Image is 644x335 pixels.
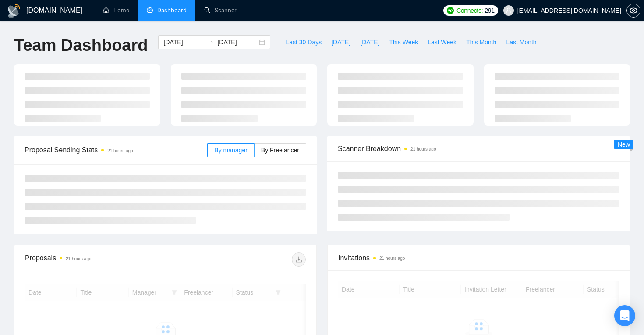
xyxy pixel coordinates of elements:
div: Open Intercom Messenger [614,305,635,326]
span: Scanner Breakdown [338,143,619,154]
button: [DATE] [355,35,384,49]
time: 21 hours ago [410,147,436,151]
span: Invitations [338,252,619,263]
time: 21 hours ago [66,256,91,261]
button: setting [626,4,640,18]
time: 21 hours ago [379,256,405,261]
span: This Month [466,37,496,47]
span: [DATE] [360,37,379,47]
h1: Team Dashboard [14,35,148,56]
img: logo [7,4,21,18]
button: Last Week [423,35,461,49]
time: 21 hours ago [107,148,133,153]
input: Start date [163,37,203,47]
a: setting [626,7,640,14]
span: Connects: [456,6,483,15]
span: Last Week [428,37,456,47]
span: By Freelancer [261,147,299,154]
span: setting [627,7,640,14]
span: New [618,141,630,148]
span: Proposal Sending Stats [25,144,207,155]
span: 291 [485,6,494,15]
div: Proposals [25,252,166,267]
span: to [207,39,214,46]
button: Last Month [501,35,541,49]
img: upwork-logo.png [447,7,454,14]
span: [DATE] [331,37,350,47]
span: Last 30 Days [286,37,322,47]
span: user [506,7,512,14]
a: homeHome [103,7,129,14]
button: [DATE] [326,35,355,49]
button: This Week [384,35,423,49]
span: Last Month [506,37,536,47]
input: End date [217,37,257,47]
span: By manager [214,147,247,154]
span: This Week [389,37,418,47]
span: swap-right [207,39,214,46]
span: Dashboard [157,7,187,14]
span: dashboard [147,7,153,13]
a: searchScanner [204,7,237,14]
button: Last 30 Days [281,35,326,49]
button: This Month [461,35,501,49]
